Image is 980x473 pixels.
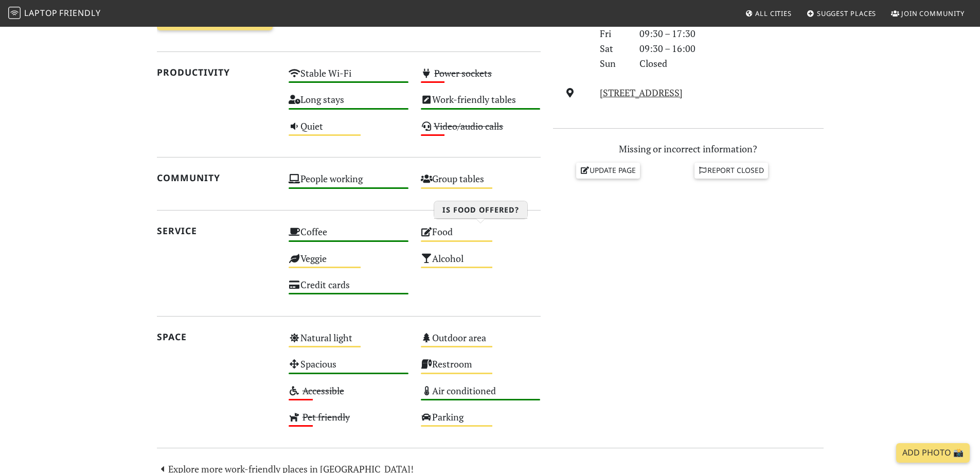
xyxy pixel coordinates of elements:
div: Air conditioned [415,382,547,409]
span: Join Community [901,9,965,18]
a: Report closed [694,163,769,178]
div: Sun [594,56,633,71]
a: LaptopFriendly LaptopFriendly [8,5,101,23]
div: Long stays [282,91,415,117]
div: Credit cards [282,276,415,303]
h2: Service [157,225,277,236]
span: All Cities [755,9,792,18]
a: [STREET_ADDRESS] [600,86,683,99]
s: Power sockets [434,67,492,79]
div: Restroom [415,356,547,382]
s: Video/audio calls [434,120,503,132]
div: Parking [415,409,547,435]
h2: Productivity [157,67,277,78]
div: 09:30 – 16:00 [633,41,830,56]
div: Group tables [415,170,547,197]
s: Accessible [302,384,344,397]
div: Fri [594,26,633,41]
div: Outdoor area [415,329,547,356]
span: Laptop [24,7,58,19]
div: Natural light [282,329,415,356]
span: Suggest Places [817,9,877,18]
div: Food [415,223,547,250]
a: Join Community [887,4,969,23]
div: Veggie [282,250,415,276]
span: Friendly [59,7,100,19]
div: Sat [594,41,633,56]
div: Alcohol [415,250,547,276]
div: Coffee [282,223,415,250]
div: Quiet [282,118,415,144]
img: LaptopFriendly [8,7,21,19]
div: People working [282,170,415,197]
a: Suggest Places [803,4,881,23]
div: Work-friendly tables [415,91,547,117]
s: Pet friendly [302,411,350,423]
h3: Is food offered? [434,201,527,219]
div: Stable Wi-Fi [282,65,415,91]
div: 09:30 – 17:30 [633,26,830,41]
a: Update page [576,163,640,178]
p: Missing or incorrect information? [553,142,824,156]
h2: Community [157,172,277,183]
h2: Space [157,331,277,342]
div: Spacious [282,356,415,382]
a: All Cities [741,4,796,23]
div: Closed [633,56,830,71]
